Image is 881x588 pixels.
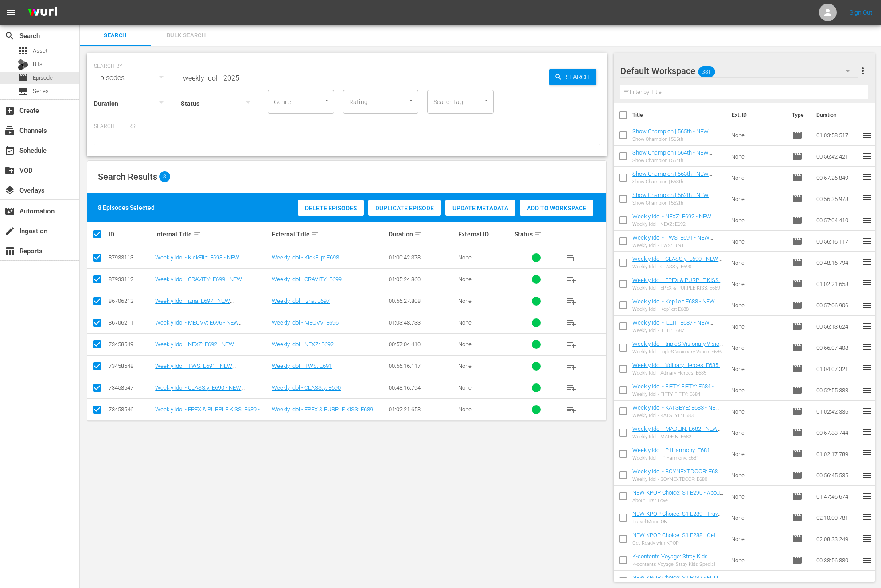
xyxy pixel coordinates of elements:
td: 00:56:07.408 [813,337,862,358]
div: 00:56:27.808 [389,298,456,304]
span: reorder [862,554,872,565]
th: Duration [811,103,864,128]
span: reorder [862,214,872,225]
div: None [458,341,511,348]
span: Episode [792,555,803,565]
span: reorder [862,257,872,267]
div: 87933113 [109,254,152,261]
span: sort [311,230,319,238]
div: 73458549 [109,341,152,348]
span: Episode [792,279,803,289]
td: 00:57:06.906 [813,294,862,316]
span: Duplicate Episode [368,205,441,212]
td: None [728,167,788,188]
span: reorder [862,448,872,459]
a: Weekly Idol - izna: E697 - NEW [DOMAIN_NAME] - SSTV - 202507 [155,298,239,311]
button: playlist_add [561,269,582,290]
div: 01:03:48.733 [389,319,456,326]
td: 00:56:42.421 [813,146,862,167]
div: Weekly Idol - EPEX & PURPLE KISS: E689 [632,285,724,291]
td: None [728,486,788,507]
button: Delete Episodes [298,200,364,216]
span: Search [85,31,145,41]
div: Show Champion | 563th [632,179,724,185]
span: Delete Episodes [298,205,364,212]
span: playlist_add [566,383,577,393]
td: None [728,443,788,464]
div: Weekly Idol - TWS: E691 [632,243,724,248]
div: Show Champion | 565th [632,136,724,142]
span: Add to Workspace [520,205,593,212]
span: reorder [862,576,872,586]
td: None [728,379,788,401]
span: reorder [862,427,872,437]
a: Weekly Idol - MADEIN: E682 - NEW [DOMAIN_NAME] - SSTV - 202411 [632,426,721,439]
td: None [728,209,788,231]
span: reorder [862,406,872,416]
span: Episode [792,151,803,162]
a: Weekly Idol - TWS: E691 - NEW [DOMAIN_NAME] - SSTV - 202501 [155,363,239,376]
span: sort [534,230,542,238]
button: playlist_add [561,312,582,333]
td: 00:57:04.410 [813,209,862,231]
span: reorder [862,342,872,352]
span: Search [4,31,15,41]
button: playlist_add [561,334,582,355]
span: playlist_add [566,296,577,306]
span: Episode [18,73,28,83]
span: Episode [792,491,803,502]
span: menu [5,7,16,18]
div: 87933112 [109,276,152,282]
div: 01:00:42.378 [389,254,456,261]
div: 86706211 [109,319,152,326]
span: 381 [698,62,715,81]
th: Type [787,103,811,128]
span: reorder [862,491,872,501]
a: Weekly Idol - Xdinary Heroes: E685 - NEW [DOMAIN_NAME] - SSTV - 202411 [632,362,723,382]
td: None [728,252,788,273]
span: reorder [862,193,872,204]
a: Weekly Idol - FIFTY FIFTY: E684 - NEW [DOMAIN_NAME] - SSTV - 202411 [632,383,717,403]
div: Weekly Idol - MADEIN: E682 [632,434,724,440]
td: None [728,124,788,146]
div: 00:48:16.794 [389,384,456,391]
a: Weekly Idol - KickFlip: E698 [272,254,339,261]
button: playlist_add [561,290,582,312]
a: Weekly Idol - EPEX & PURPLE KISS: E689 - NEW [DOMAIN_NAME] - SSTV - 202501 [632,277,724,297]
span: Update Metadata [445,205,515,212]
div: None [458,319,511,326]
span: Overlays [4,185,15,196]
td: 00:56:45.535 [813,464,862,486]
td: 00:52:55.383 [813,379,862,401]
a: NEW KPOP Choice: S1 E288 - Get Ready with KPOP - NEW [DOMAIN_NAME] - SSTV - 202508 [632,532,719,552]
div: Travel Mood ON [632,519,724,525]
span: reorder [862,172,872,182]
td: None [728,549,788,571]
span: Asset [18,46,28,56]
button: Duplicate Episode [368,200,441,216]
span: Episode [792,300,803,310]
div: External Title [272,229,386,240]
span: reorder [862,236,872,246]
button: Open [482,96,491,104]
span: Reports [4,246,15,256]
div: Weekly Idol - BOYNEXTDOOR: E680 [632,476,724,482]
div: Show Champion | 562th [632,200,724,206]
a: Weekly Idol - NEXZ: E692 - NEW [DOMAIN_NAME] - SSTV - 202501 [632,213,717,226]
div: 8 Episodes Selected [98,203,155,212]
span: Search [562,69,596,85]
td: 00:57:26.849 [813,167,862,188]
a: Show Champion | 562th - NEW [DOMAIN_NAME] - SSTV - 202508 [632,192,717,205]
span: Search Results [98,171,157,182]
td: 01:02:42.336 [813,401,862,422]
span: Series [18,86,28,97]
td: 01:02:17.789 [813,443,862,464]
span: Ingestion [4,226,15,236]
td: None [728,188,788,209]
a: Weekly Idol - EPEX & PURPLE KISS: E689 [272,406,373,413]
div: 73458548 [109,363,152,369]
span: Episode [792,449,803,459]
div: About First Love [632,498,724,503]
div: 73458546 [109,406,152,413]
span: Bits [33,60,43,69]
